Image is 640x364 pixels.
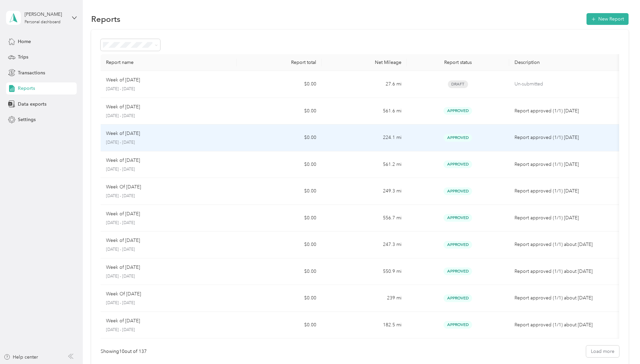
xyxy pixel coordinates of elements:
p: [DATE] - [DATE] [106,220,232,226]
p: Report approved (1/1) [DATE] [514,161,617,168]
td: $0.00 [237,98,322,125]
p: [DATE] - [DATE] [106,167,232,173]
th: Report name [101,54,237,71]
td: $0.00 [237,178,322,205]
span: Transactions [18,69,45,76]
p: Report approved (1/1) about [DATE] [514,321,617,329]
p: Week of [DATE] [106,264,140,271]
span: Approved [443,267,472,275]
td: 224.1 mi [322,124,407,151]
th: Net Mileage [322,54,407,71]
span: Approved [443,187,472,195]
td: $0.00 [237,258,322,285]
td: $0.00 [237,231,322,258]
span: Approved [443,294,472,302]
span: Approved [443,107,472,115]
p: [DATE] - [DATE] [106,193,232,199]
p: Week of [DATE] [106,76,140,84]
p: [DATE] - [DATE] [106,247,232,253]
span: Approved [443,241,472,249]
td: $0.00 [237,124,322,151]
td: 550.9 mi [322,258,407,285]
td: 239 mi [322,285,407,312]
span: Draft [448,80,468,88]
td: 247.3 mi [322,231,407,258]
p: Report approved (1/1) [DATE] [514,134,617,141]
td: $0.00 [237,71,322,98]
th: Description [509,54,623,71]
span: Approved [443,214,472,222]
button: Help center [4,354,38,361]
td: 561.2 mi [322,151,407,178]
td: $0.00 [237,285,322,312]
p: [DATE] - [DATE] [106,327,232,333]
p: Week of [DATE] [106,157,140,164]
p: Week Of [DATE] [106,183,141,191]
span: Settings [18,116,36,123]
div: [PERSON_NAME] [25,11,67,18]
td: $0.00 [237,151,322,178]
p: Report approved (1/1) [DATE] [514,187,617,195]
p: [DATE] - [DATE] [106,274,232,280]
span: Approved [443,321,472,329]
p: [DATE] - [DATE] [106,140,232,146]
td: 556.7 mi [322,205,407,232]
p: Week of [DATE] [106,130,140,137]
p: Week Of [DATE] [106,290,141,298]
p: Week of [DATE] [106,210,140,218]
span: Home [18,38,31,45]
p: Report approved (1/1) [DATE] [514,214,617,222]
td: $0.00 [237,312,322,339]
p: Report approved (1/1) [DATE] [514,107,617,115]
td: 561.6 mi [322,98,407,125]
span: Approved [443,160,472,168]
p: Report approved (1/1) about [DATE] [514,241,617,248]
p: Report approved (1/1) about [DATE] [514,294,617,302]
p: [DATE] - [DATE] [106,86,232,92]
p: Week of [DATE] [106,237,140,244]
p: [DATE] - [DATE] [106,113,232,119]
span: Data exports [18,101,46,108]
span: Trips [18,53,28,61]
td: $0.00 [237,205,322,232]
p: Un-submitted [514,80,617,88]
td: 182.5 mi [322,312,407,339]
div: Personal dashboard [25,20,61,24]
iframe: Everlance-gr Chat Button Frame [602,326,640,364]
span: Approved [443,134,472,142]
span: Reports [18,85,35,92]
p: [DATE] - [DATE] [106,300,232,306]
button: Load more [586,345,619,357]
p: Week of [DATE] [106,103,140,111]
th: Report total [237,54,322,71]
button: New Report [586,13,629,25]
div: Report status [412,60,503,65]
p: Week of [DATE] [106,317,140,325]
p: Report approved (1/1) about [DATE] [514,268,617,275]
h1: Reports [91,15,120,23]
td: 249.3 mi [322,178,407,205]
td: 27.6 mi [322,71,407,98]
div: Showing 10 out of 137 [101,348,147,355]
